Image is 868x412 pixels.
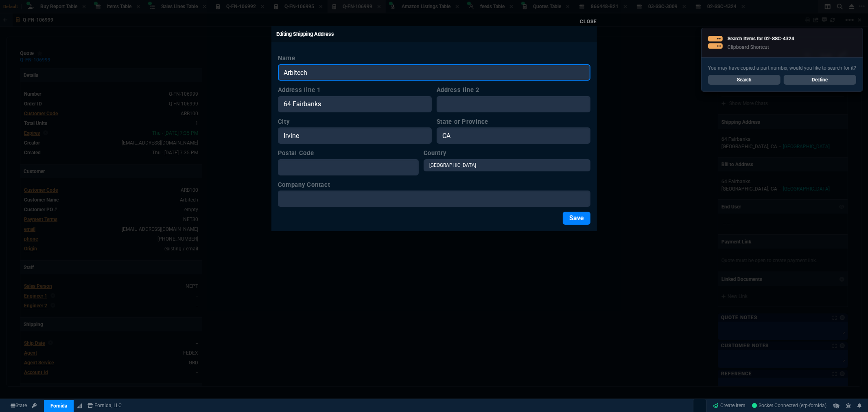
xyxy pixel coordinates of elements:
[8,402,29,410] a: Global State
[708,75,781,85] a: Search
[437,85,590,94] label: Address line 2
[437,117,590,126] label: State or Province
[278,117,432,126] label: City
[728,44,794,50] p: Clipboard Shortcut
[752,402,827,410] a: 7KjONRizOo-oE5APAADP
[708,64,856,72] p: You may have copied a part number, would you like to search for it?
[85,402,125,410] a: msbcCompanyName
[728,35,794,42] p: Search Items for 02-SSC-4324
[752,403,827,409] span: Socket Connected (erp-fornida)
[278,180,590,189] label: Company Contact
[278,54,590,63] label: Name
[271,26,597,42] h6: Editing Shipping Address
[563,212,590,225] button: Save
[710,400,749,412] a: Create Item
[278,149,419,158] label: Postal Code
[424,149,590,158] label: Country
[784,75,856,85] a: Decline
[29,402,39,410] a: API TOKEN
[278,85,432,94] label: Address line 1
